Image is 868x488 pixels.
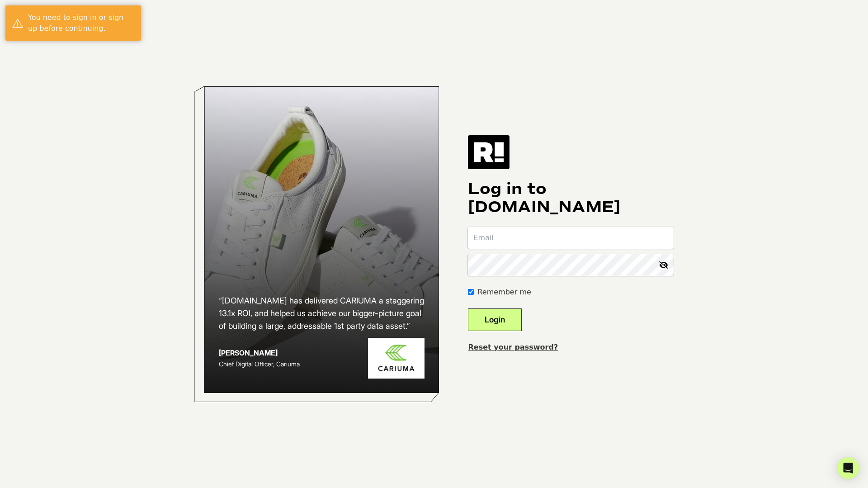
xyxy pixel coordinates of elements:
[28,12,134,34] div: You need to sign in or sign up before continuing.
[468,227,674,249] input: Email
[468,343,558,351] a: Reset your password?
[468,180,674,216] h1: Log in to [DOMAIN_NAME]
[837,457,859,479] div: Open Intercom Messenger
[219,360,300,368] span: Chief Digital Officer, Cariuma
[368,338,425,379] img: Cariuma
[468,135,509,169] img: Retention.com
[219,348,278,357] strong: [PERSON_NAME]
[219,294,425,332] h2: “[DOMAIN_NAME] has delivered CARIUMA a staggering 13.1x ROI, and helped us achieve our bigger-pic...
[477,287,531,298] label: Remember me
[468,308,522,331] button: Login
